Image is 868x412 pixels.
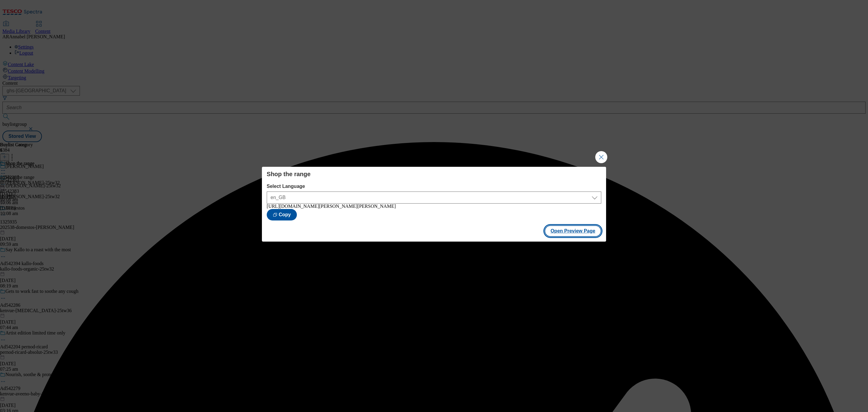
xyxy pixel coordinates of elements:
div: Modal [262,167,606,242]
h4: Shop the range [267,170,601,178]
button: Close Modal [595,151,607,163]
button: Open Preview Page [545,225,602,237]
button: Copy [267,209,297,220]
div: [URL][DOMAIN_NAME][PERSON_NAME][PERSON_NAME] [267,204,601,209]
label: Select Language [267,184,601,189]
